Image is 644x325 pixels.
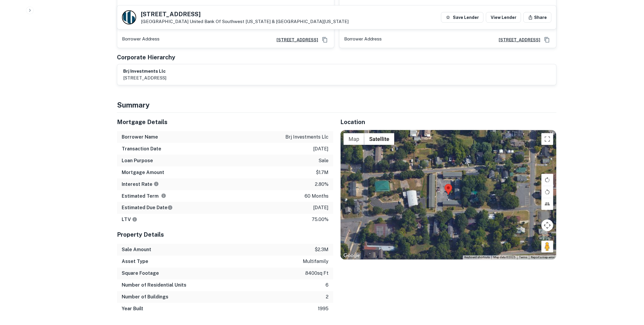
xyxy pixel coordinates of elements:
button: Copy Address [543,35,552,44]
button: Rotate map counterclockwise [541,186,553,198]
h5: Mortgage Details [117,118,333,126]
h6: Number of Residential Units [122,282,186,289]
button: Keyboard shortcuts [464,256,490,260]
p: 75.00% [312,216,328,223]
a: [STREET_ADDRESS] [272,37,318,43]
h6: Year Built [122,305,143,313]
button: Save Lender [441,12,484,23]
svg: Estimate is based on a standard schedule for this type of loan. [167,205,173,210]
span: Map data ©2025 [493,256,515,259]
button: Copy Address [321,35,329,44]
svg: LTVs displayed on the website are for informational purposes only and may be reported incorrectly... [132,217,137,222]
p: $2.3m [315,246,328,253]
button: Drag Pegman onto the map to open Street View [541,241,553,253]
p: 2.80% [315,181,328,188]
h6: brj investments llc [123,68,166,75]
h6: Number of Buildings [122,294,168,301]
p: $1.7m [316,169,328,176]
h6: Transaction Date [122,145,161,152]
p: 60 months [305,193,328,200]
img: Google [342,252,362,260]
iframe: Chat Widget [614,278,644,306]
p: 8400 sq ft [305,270,328,277]
p: Borrower Address [344,35,382,44]
h6: Asset Type [122,258,148,265]
p: [STREET_ADDRESS] [123,74,166,82]
button: Show satellite imagery [364,133,394,145]
p: 2 [326,294,328,301]
a: Terms (opens in new tab) [519,256,527,259]
h5: Location [340,118,557,126]
p: multifamily [303,258,328,265]
h4: Summary [117,100,557,110]
p: [DATE] [313,204,328,212]
h6: Estimated Due Date [122,204,173,212]
p: 6 [326,282,328,289]
h6: Loan Purpose [122,157,153,164]
a: [STREET_ADDRESS] [494,37,540,43]
a: United Bank Of Southwest [US_STATE] & [GEOGRAPHIC_DATA][US_STATE] [190,19,349,24]
a: Open this area in Google Maps (opens a new window) [342,252,362,260]
button: Tilt map [541,198,553,210]
h6: Square Footage [122,270,159,277]
h6: Interest Rate [122,181,159,188]
h6: Mortgage Amount [122,169,164,176]
h5: [STREET_ADDRESS] [141,11,349,17]
h5: Corporate Hierarchy [117,53,175,62]
h6: LTV [122,216,137,223]
h6: Estimated Term [122,193,166,200]
p: sale [318,157,328,164]
button: Show street map [344,133,364,145]
p: [DATE] [313,145,328,152]
h6: Sale Amount [122,246,151,253]
button: Map camera controls [541,220,553,231]
p: brj investments llc [285,134,328,141]
h5: Property Details [117,230,333,239]
p: 1995 [318,305,328,313]
p: Borrower Address [122,35,160,44]
button: Toggle fullscreen view [541,133,553,145]
h6: Borrower Name [122,134,158,141]
button: Rotate map clockwise [541,174,553,186]
svg: Term is based on a standard schedule for this type of loan. [161,193,166,199]
a: View Lender [486,12,521,23]
a: Report a map error [531,256,554,259]
svg: The interest rates displayed on the website are for informational purposes only and may be report... [154,181,159,187]
p: [GEOGRAPHIC_DATA] [141,19,349,24]
button: Share [523,12,552,23]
